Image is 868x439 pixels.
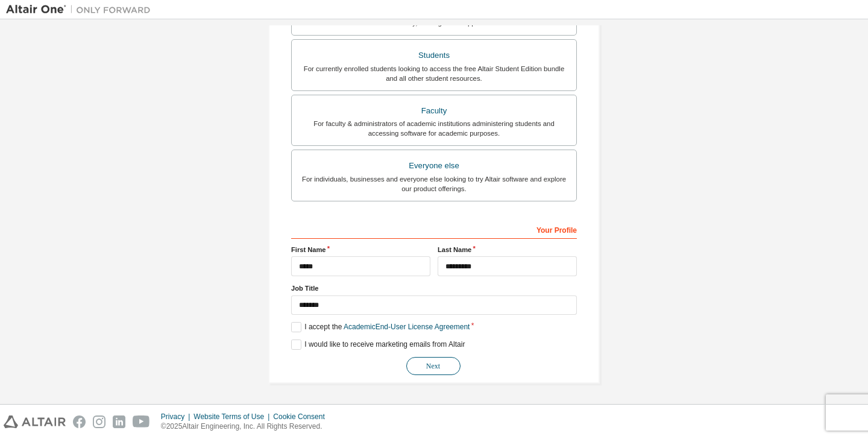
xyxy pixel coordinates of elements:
div: For currently enrolled students looking to access the free Altair Student Edition bundle and all ... [299,64,569,83]
div: Faculty [299,103,569,119]
div: Website Terms of Use [193,412,273,422]
div: For individuals, businesses and everyone else looking to try Altair software and explore our prod... [299,174,569,194]
button: Next [406,357,461,375]
label: Last Name [438,245,577,254]
div: Students [299,47,569,64]
label: I would like to receive marketing emails from Altair [291,340,465,350]
div: Everyone else [299,157,569,174]
label: I accept the [291,322,470,332]
img: linkedin.svg [113,415,125,428]
img: facebook.svg [73,415,86,428]
p: © 2025 Altair Engineering, Inc. All Rights Reserved. [161,422,332,432]
label: First Name [291,245,430,254]
a: Academic End-User License Agreement [344,323,470,331]
img: Altair One [6,4,157,16]
div: Privacy [161,412,193,422]
img: instagram.svg [93,415,105,428]
img: youtube.svg [133,415,150,428]
img: altair_logo.svg [4,415,66,428]
label: Job Title [291,283,577,293]
div: Your Profile [291,219,577,239]
div: Cookie Consent [273,412,332,422]
div: For faculty & administrators of academic institutions administering students and accessing softwa... [299,119,569,138]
